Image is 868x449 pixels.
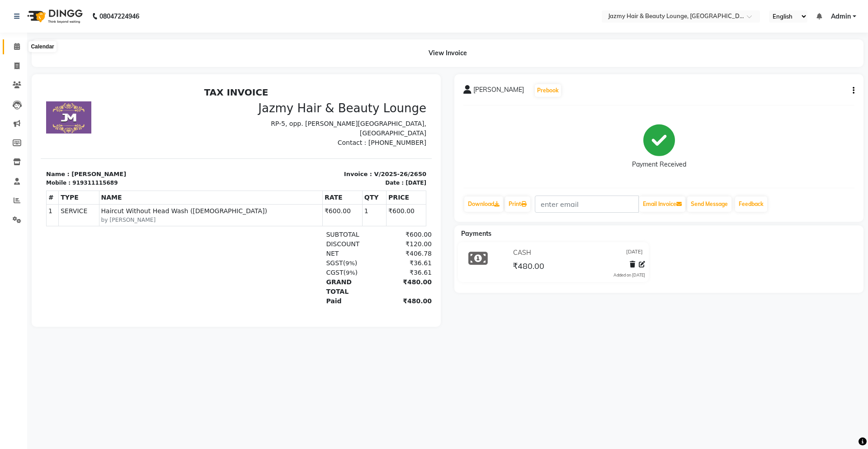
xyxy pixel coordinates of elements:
td: ₹600.00 [346,121,386,143]
div: ₹480.00 [335,194,391,213]
button: Prebook [535,84,561,97]
div: DISCOUNT [280,156,335,166]
div: Mobile : [5,96,30,104]
p: Contact : [PHONE_NUMBER] [201,55,386,64]
small: by [PERSON_NAME] [61,133,280,141]
div: ( ) [280,185,335,194]
p: RP-5, opp. [PERSON_NAME][GEOGRAPHIC_DATA], [GEOGRAPHIC_DATA] [201,36,386,55]
div: 919311115689 [32,96,77,104]
div: Calendar [28,41,56,52]
th: RATE [282,107,321,121]
th: # [6,107,18,121]
span: 9% [305,177,314,183]
span: CGST [285,186,302,193]
div: ₹480.00 [335,213,391,223]
th: PRICE [346,107,386,121]
span: SGST [285,176,302,183]
td: 1 [321,121,345,143]
span: CASH [513,248,531,258]
div: ₹406.78 [335,166,391,175]
button: Send Message [687,196,731,212]
h3: Jazmy Hair & Beauty Lounge [201,18,386,32]
span: Haircut Without Head Wash ([DEMOGRAPHIC_DATA]) [61,123,280,133]
div: ( ) [280,175,335,185]
div: ₹36.61 [335,175,391,185]
td: SERVICE [18,121,58,143]
a: Download [464,196,503,212]
div: [DATE] [365,96,386,104]
input: enter email [535,196,639,213]
p: Invoice : V/2025-26/2650 [201,86,386,96]
span: Admin [831,12,851,21]
div: GRAND TOTAL [280,194,335,213]
button: Email Invoice [639,196,685,212]
div: Payment Received [632,160,686,169]
div: Date : [344,96,363,104]
a: Feedback [735,196,767,212]
p: Name : [PERSON_NAME] [5,86,190,96]
td: ₹600.00 [282,121,321,143]
span: 9% [305,186,315,193]
td: 1 [6,121,18,143]
div: View Invoice [32,39,863,67]
th: TYPE [18,107,58,121]
div: Added on [DATE] [613,272,645,278]
div: ₹36.61 [335,185,391,194]
img: logo [23,4,85,29]
div: ₹600.00 [335,147,391,156]
th: QTY [321,107,345,121]
h2: TAX INVOICE [5,4,386,14]
span: [PERSON_NAME] [473,85,524,98]
span: [DATE] [626,248,643,258]
div: SUBTOTAL [280,147,335,156]
span: ₹480.00 [513,261,544,273]
a: Print [505,196,530,212]
b: 08047224946 [99,4,139,29]
span: Payments [461,229,491,238]
div: Paid [280,213,335,223]
div: NET [280,166,335,175]
div: ₹120.00 [335,156,391,166]
th: NAME [58,107,282,121]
